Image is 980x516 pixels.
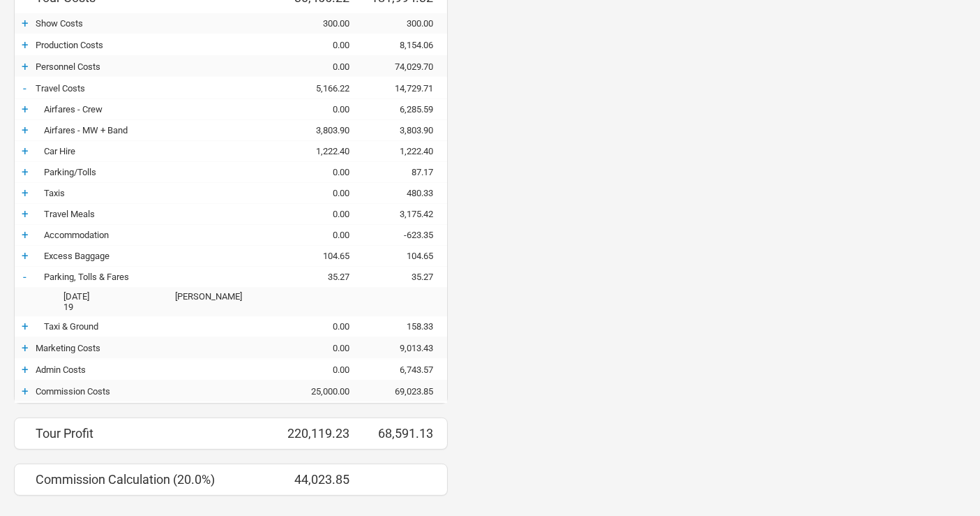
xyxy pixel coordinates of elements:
div: - [15,270,36,283]
div: Accommodation [36,230,280,240]
div: 5,166.22 [280,83,363,94]
div: 3,175.42 [363,209,447,219]
div: 300.00 [363,18,447,29]
div: + [15,144,36,158]
div: 0.00 [280,104,363,115]
div: 1,222.40 [363,146,447,156]
div: 3,803.90 [363,125,447,135]
div: 0.00 [280,61,363,72]
div: Tour Profit [36,426,280,441]
div: Airfares - Crew [36,104,280,115]
div: 0.00 [280,40,363,50]
div: + [15,207,36,221]
div: 44,023.85 [280,472,363,487]
div: 480.33 [363,188,447,198]
div: 0.00 [280,321,363,332]
div: Marketing Costs [36,343,280,353]
div: 3,803.90 [280,125,363,135]
div: 0.00 [280,188,363,198]
div: 0.00 [280,167,363,177]
div: Taxi & Ground [36,321,280,332]
div: Show Costs [36,18,280,29]
div: Car Hire [36,146,280,156]
div: 0.00 [280,343,363,353]
div: 6,285.59 [363,104,447,115]
div: + [15,16,36,30]
div: 14,729.71 [363,83,447,94]
div: + [15,228,36,242]
span: [DATE] 19 [63,291,89,312]
div: Production Costs [36,40,280,50]
div: Parking/Tolls [36,167,280,177]
div: 6,743.57 [363,364,447,375]
div: + [15,384,36,398]
div: Personnel Costs [36,61,280,72]
div: Admin Costs [36,364,280,375]
div: Commission Calculation (20.0%) [36,472,280,487]
div: + [15,362,36,376]
div: 69,023.85 [363,386,447,397]
div: 220,119.23 [280,426,363,441]
div: 25,000.00 [280,386,363,397]
div: 35.27 [363,272,447,282]
div: 1,222.40 [280,146,363,156]
div: + [15,341,36,355]
div: 8,154.06 [363,40,447,50]
div: 68,591.13 [363,426,447,441]
div: + [15,319,36,333]
div: Travel Costs [36,83,280,94]
div: 0.00 [280,230,363,240]
div: Excess Baggage [36,251,280,261]
div: Travel Meals [36,209,280,219]
div: 87.17 [363,167,447,177]
div: 158.33 [363,321,447,332]
div: + [15,102,36,116]
div: Angus Agars [175,291,280,302]
div: 0.00 [280,364,363,375]
div: + [15,249,36,263]
div: 104.65 [280,251,363,261]
div: + [15,186,36,200]
div: + [15,165,36,179]
div: 300.00 [280,18,363,29]
div: + [15,38,36,52]
div: 9,013.43 [363,343,447,353]
div: 0.00 [280,209,363,219]
div: Airfares - MW + Band [36,125,280,135]
div: Commission Costs [36,386,280,397]
div: Taxis [36,188,280,198]
div: Parking, Tolls & Fares [36,272,280,282]
div: 35.27 [280,272,363,282]
div: -623.35 [363,230,447,240]
div: 74,029.70 [363,61,447,72]
div: 104.65 [363,251,447,261]
div: - [15,81,36,95]
div: + [15,59,36,73]
div: + [15,123,36,137]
